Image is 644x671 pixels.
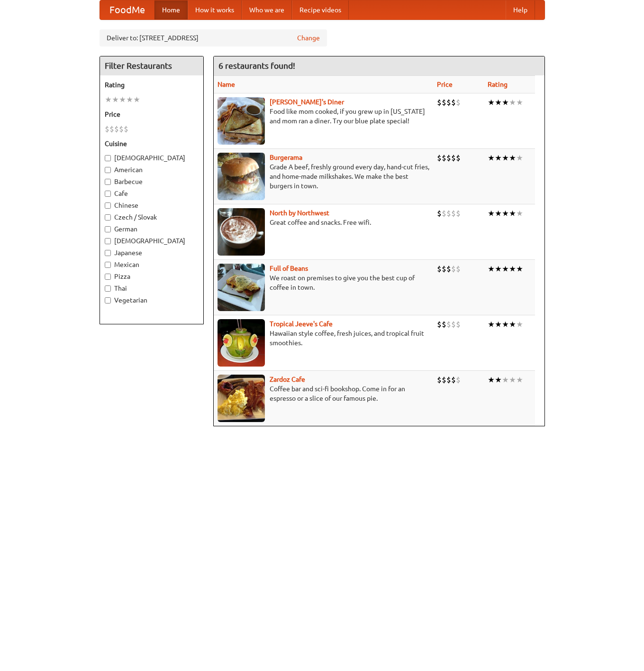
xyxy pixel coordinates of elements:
[218,329,429,348] p: Hawaiian style coffee, fresh juices, and tropical fruit smoothies.
[516,319,523,330] li: ★
[456,264,461,274] li: $
[509,264,516,274] li: ★
[218,61,295,70] ng-pluralize: 6 restaurants found!
[502,375,509,385] li: ★
[516,208,523,219] li: ★
[502,208,509,219] li: ★
[218,218,429,227] p: Great coffee and snacks. Free wifi.
[516,153,523,163] li: ★
[506,0,535,19] a: Help
[105,238,111,244] input: [DEMOGRAPHIC_DATA]
[100,29,327,46] div: Deliver to: [STREET_ADDRESS]
[442,319,446,330] li: $
[188,0,242,19] a: How it works
[437,153,442,163] li: $
[270,320,333,328] a: Tropical Jeeve's Cafe
[105,214,111,221] input: Czech / Slovak
[451,319,456,330] li: $
[105,153,199,163] label: [DEMOGRAPHIC_DATA]
[446,208,451,219] li: $
[218,375,265,422] img: zardoz.jpg
[242,0,292,19] a: Who we are
[105,124,109,134] li: $
[488,153,495,163] li: ★
[502,319,509,330] li: ★
[114,124,119,134] li: $
[488,375,495,385] li: ★
[105,139,199,148] h5: Cuisine
[495,153,502,163] li: ★
[516,97,523,108] li: ★
[218,384,429,403] p: Coffee bar and sci-fi bookshop. Come in for an espresso or a slice of our famous pie.
[105,262,111,268] input: Mexican
[218,153,265,200] img: burgerama.jpg
[509,97,516,108] li: ★
[105,155,111,161] input: [DEMOGRAPHIC_DATA]
[105,274,111,280] input: Pizza
[218,264,265,311] img: beans.jpg
[105,250,111,256] input: Japanese
[442,208,446,219] li: $
[105,260,199,269] label: Mexican
[451,264,456,274] li: $
[451,97,456,108] li: $
[446,375,451,385] li: $
[495,319,502,330] li: ★
[502,264,509,274] li: ★
[270,209,329,217] a: North by Northwest
[105,80,199,90] h5: Rating
[509,208,516,219] li: ★
[119,124,124,134] li: $
[446,153,451,163] li: $
[105,191,111,197] input: Cafe
[218,319,265,367] img: jeeves.jpg
[270,376,305,383] a: Zardoz Cafe
[218,208,265,256] img: north.jpg
[292,0,349,19] a: Recipe videos
[218,162,429,191] p: Grade A beef, freshly ground every day, hand-cut fries, and home-made milkshakes. We make the bes...
[105,94,112,105] li: ★
[105,212,199,222] label: Czech / Slovak
[509,375,516,385] li: ★
[270,154,302,161] a: Burgerama
[105,285,111,292] input: Thai
[105,110,199,119] h5: Price
[495,97,502,108] li: ★
[442,375,446,385] li: $
[112,94,119,105] li: ★
[495,264,502,274] li: ★
[270,265,308,272] a: Full of Beans
[105,224,199,234] label: German
[105,177,199,186] label: Barbecue
[446,319,451,330] li: $
[100,0,154,19] a: FoodMe
[109,124,114,134] li: $
[488,264,495,274] li: ★
[446,264,451,274] li: $
[105,297,111,303] input: Vegetarian
[105,189,199,198] label: Cafe
[105,167,111,173] input: American
[437,375,442,385] li: $
[446,97,451,108] li: $
[456,97,461,108] li: $
[456,153,461,163] li: $
[488,81,508,88] a: Rating
[516,375,523,385] li: ★
[437,264,442,274] li: $
[437,81,453,88] a: Price
[105,248,199,257] label: Japanese
[509,319,516,330] li: ★
[133,94,140,105] li: ★
[456,319,461,330] li: $
[270,98,344,106] a: [PERSON_NAME]'s Diner
[218,81,235,88] a: Name
[105,236,199,246] label: [DEMOGRAPHIC_DATA]
[105,179,111,185] input: Barbecue
[105,202,111,209] input: Chinese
